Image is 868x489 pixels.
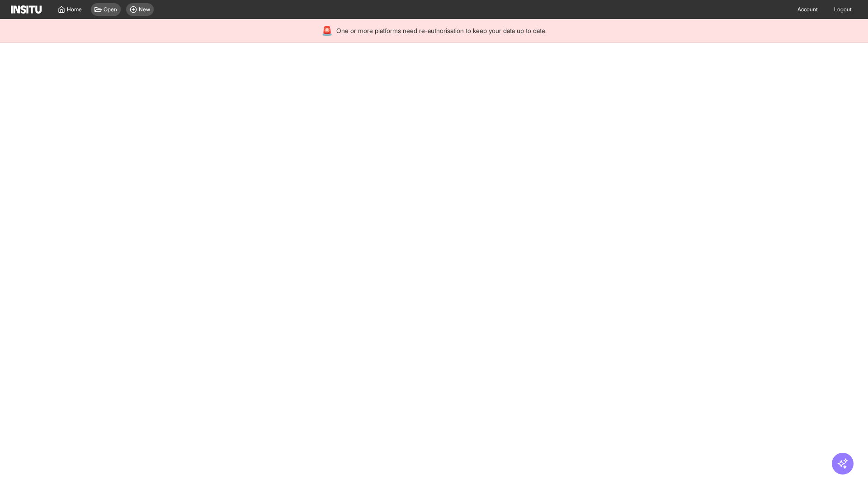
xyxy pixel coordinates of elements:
[104,6,117,13] span: Open
[11,5,42,14] img: Logo
[336,26,547,35] span: One or more platforms need re-authorisation to keep your data up to date.
[321,24,333,37] div: 🚨
[67,6,82,13] span: Home
[139,6,150,13] span: New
